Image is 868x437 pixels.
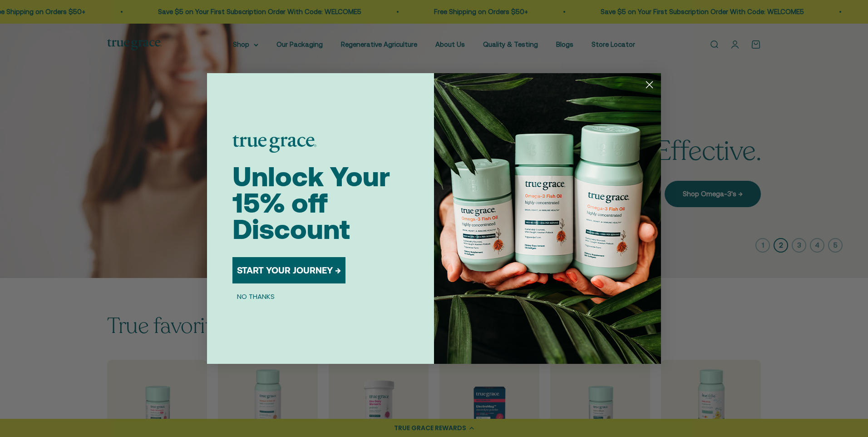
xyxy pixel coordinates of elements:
[232,291,279,302] button: NO THANKS
[232,135,316,153] img: logo placeholder
[232,257,345,283] button: START YOUR JOURNEY →
[641,77,657,93] button: Close dialog
[232,161,390,245] span: Unlock Your 15% off Discount
[434,73,661,364] img: 098727d5-50f8-4f9b-9554-844bb8da1403.jpeg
